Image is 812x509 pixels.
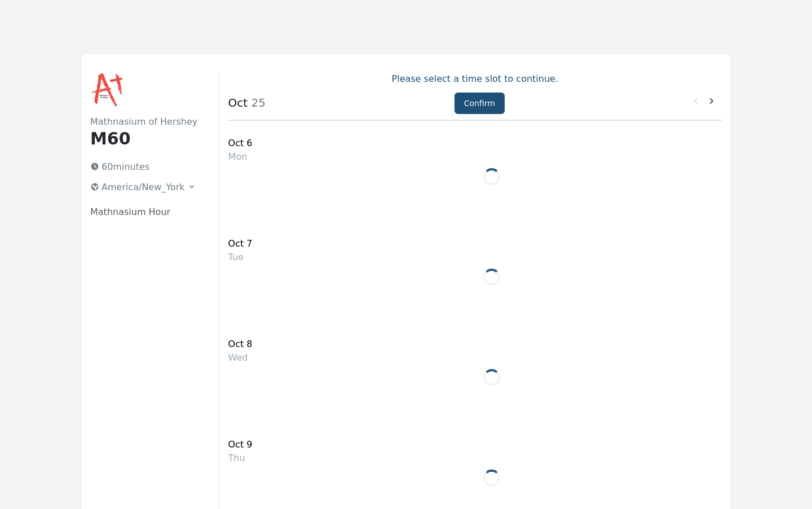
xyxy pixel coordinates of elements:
[454,93,505,114] button: Confirm
[228,251,253,264] div: Tue
[228,438,253,451] div: Oct 9
[228,72,722,86] p: Please select a time slot to continue.
[228,96,248,109] strong: Oct
[90,129,201,149] h1: M60
[248,96,266,109] span: 25
[86,158,201,176] p: 60 minutes
[228,137,253,150] div: Oct 6
[90,205,201,219] p: Mathnasium Hour
[228,451,253,465] div: Thu
[228,237,253,251] div: Oct 7
[90,115,201,129] h2: Mathnasium of Hershey
[228,337,253,351] div: Oct 8
[86,178,201,196] button: America/New_York
[228,351,253,365] div: Wed
[90,72,126,108] img: Mathnasium of Hershey
[228,150,253,164] div: Mon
